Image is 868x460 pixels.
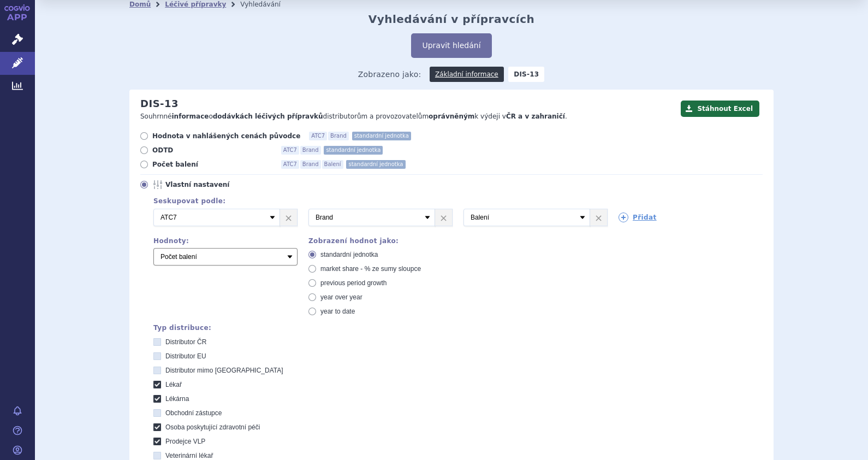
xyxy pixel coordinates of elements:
[300,146,321,155] span: Brand
[142,197,763,205] div: Seskupovat podle:
[152,132,300,140] span: Hodnota v nahlášených cenách původce
[280,209,297,226] a: ×
[165,438,205,445] span: Prodejce VLP
[213,113,323,120] strong: dodávkách léčivých přípravků
[300,160,321,169] span: Brand
[308,237,453,245] div: Zobrazení hodnot jako:
[411,33,491,58] button: Upravit hledání
[165,180,286,189] span: Vlastní nastavení
[142,209,763,226] div: 3
[281,160,299,169] span: ATC7
[352,132,411,140] span: standardní jednotka
[368,13,535,26] h2: Vyhledávání v přípravcích
[309,132,327,140] span: ATC7
[140,112,675,121] p: Souhrnné o distributorům a provozovatelům k výdeji v .
[619,213,657,222] a: Přidat
[322,160,343,169] span: Balení
[165,367,283,374] span: Distributor mimo [GEOGRAPHIC_DATA]
[346,160,405,169] span: standardní jednotka
[429,113,474,120] strong: oprávněným
[165,395,189,403] span: Lékárna
[435,209,452,226] a: ×
[324,146,383,155] span: standardní jednotka
[153,324,763,332] div: Typ distribuce:
[152,160,272,169] span: Počet balení
[165,423,260,431] span: Osoba poskytující zdravotní péči
[165,452,213,459] span: Veterinární lékař
[165,352,206,360] span: Distributor EU
[172,113,209,120] strong: informace
[153,237,298,245] div: Hodnoty:
[165,1,226,8] a: Léčivé přípravky
[140,98,179,110] h2: DIS-13
[320,265,421,273] span: market share - % ze sumy sloupce
[430,67,504,82] a: Základní informace
[165,409,222,417] span: Obchodní zástupce
[152,146,272,155] span: ODTD
[320,251,378,258] span: standardní jednotka
[681,101,759,117] button: Stáhnout Excel
[281,146,299,155] span: ATC7
[320,293,362,301] span: year over year
[508,67,544,82] strong: DIS-13
[358,67,421,82] span: Zobrazeno jako:
[165,338,206,346] span: Distributor ČR
[506,113,565,120] strong: ČR a v zahraničí
[165,381,182,388] span: Lékař
[320,308,355,315] span: year to date
[320,279,387,287] span: previous period growth
[328,132,349,140] span: Brand
[590,209,607,226] a: ×
[129,1,151,8] a: Domů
